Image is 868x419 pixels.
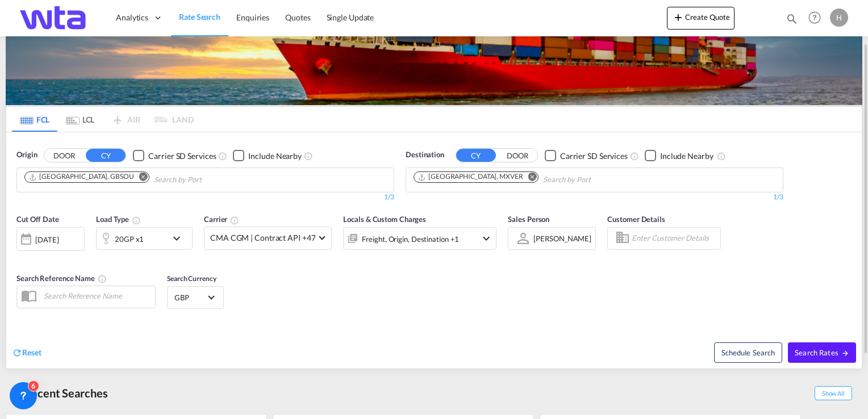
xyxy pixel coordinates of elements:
[521,172,538,183] button: Remove
[660,150,713,162] div: Include Nearby
[233,149,302,161] md-checkbox: Checkbox No Ink
[406,149,444,161] span: Destination
[174,292,206,303] span: GBP
[154,171,262,189] input: Chips input.
[28,172,136,182] div: Press delete to remove this chip.
[22,347,41,357] span: Reset
[830,9,848,27] div: H
[38,287,155,304] input: Search Reference Name
[645,149,713,161] md-checkbox: Checkbox No Ink
[630,152,639,161] md-icon: Unchecked: Search for CY (Container Yard) services for all selected carriers.Checked : Search for...
[35,234,59,245] div: [DATE]
[204,215,239,224] span: Carrier
[12,107,57,132] md-tab-item: FCL
[406,192,783,202] div: 1/3
[343,215,426,224] span: Locals & Custom Charges
[795,348,849,357] span: Search Rates
[132,216,141,225] md-icon: icon-information-outline
[632,230,717,247] input: Enter Customer Details
[132,172,149,183] button: Remove
[236,12,269,22] span: Enquiries
[16,249,25,265] md-datepicker: Select
[167,274,216,283] span: Search Currency
[248,150,302,162] div: Include Nearby
[418,172,523,182] div: Veracruz, MXVER
[23,168,266,189] md-chips-wrap: Chips container. Use arrow keys to select chips.
[148,150,216,162] div: Carrier SD Services
[418,172,525,182] div: Press delete to remove this chip.
[327,12,374,22] span: Single Update
[218,152,227,161] md-icon: Unchecked: Search for CY (Container Yard) services for all selected carriers.Checked : Search for...
[17,5,94,31] img: bf843820205c11f09835497521dffd49.png
[479,232,493,245] md-icon: icon-chevron-down
[545,149,628,161] md-checkbox: Checkbox No Ink
[786,12,798,30] div: icon-magnify
[57,107,103,132] md-tab-item: LCL
[16,227,85,251] div: [DATE]
[412,168,656,189] md-chips-wrap: Chips container. Use arrow keys to select chips.
[805,8,824,27] span: Help
[543,171,651,189] input: Chips input.
[714,342,782,363] button: Note: By default Schedule search will only considerorigin ports, destination ports and cut off da...
[671,10,685,24] md-icon: icon-plus 400-fg
[116,12,148,23] span: Analytics
[170,232,189,245] md-icon: icon-chevron-down
[788,342,856,363] button: Search Ratesicon-arrow-right
[285,12,310,22] span: Quotes
[12,347,22,358] md-icon: icon-refresh
[96,227,193,250] div: 20GP x1icon-chevron-down
[86,149,126,162] button: CY
[133,149,216,161] md-checkbox: Checkbox No Ink
[173,289,218,305] md-select: Select Currency: £ GBPUnited Kingdom Pound
[230,216,239,225] md-icon: The selected Trucker/Carrierwill be displayed in the rate results If the rates are from another f...
[16,192,394,202] div: 1/3
[717,152,726,161] md-icon: Unchecked: Ignores neighbouring ports when fetching rates.Checked : Includes neighbouring ports w...
[179,12,220,22] span: Rate Search
[12,107,194,132] md-pagination-wrapper: Use the left and right arrow keys to navigate between tabs
[343,227,496,250] div: Freight Origin Destination Factory Stuffingicon-chevron-down
[115,231,144,247] div: 20GP x1
[841,349,849,357] md-icon: icon-arrow-right
[786,12,798,25] md-icon: icon-magnify
[16,149,37,161] span: Origin
[805,8,830,28] div: Help
[16,215,59,224] span: Cut Off Date
[44,149,84,162] button: DOOR
[6,132,862,368] div: OriginDOOR CY Checkbox No InkUnchecked: Search for CY (Container Yard) services for all selected ...
[304,152,313,161] md-icon: Unchecked: Ignores neighbouring ports when fetching rates.Checked : Includes neighbouring ports w...
[210,232,315,244] span: CMA CGM | Contract API +47
[533,234,591,243] div: [PERSON_NAME]
[508,215,549,224] span: Sales Person
[456,149,496,162] button: CY
[12,347,41,359] div: icon-refreshReset
[28,172,134,182] div: Southampton, GBSOU
[667,7,735,30] button: icon-plus 400-fgCreate Quote
[607,215,665,224] span: Customer Details
[498,149,537,162] button: DOOR
[16,274,107,283] span: Search Reference Name
[96,215,141,224] span: Load Type
[560,150,628,162] div: Carrier SD Services
[362,231,459,247] div: Freight Origin Destination Factory Stuffing
[6,380,112,406] div: Recent Searches
[10,387,24,401] md-icon: icon-backup-restore
[98,274,107,283] md-icon: Your search will be saved by the below given name
[532,230,592,246] md-select: Sales Person: Helen Downes
[815,386,852,400] span: Show All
